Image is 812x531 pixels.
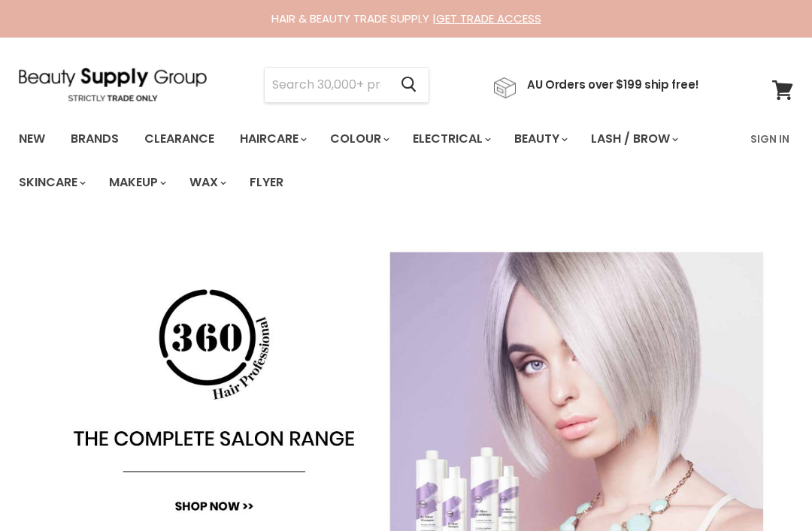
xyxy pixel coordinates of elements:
[319,123,398,155] a: Colour
[238,167,295,198] a: Flyer
[264,67,429,103] form: Product
[8,167,95,198] a: Skincare
[178,167,235,198] a: Wax
[229,123,316,155] a: Haircare
[580,123,687,155] a: Lash / Brow
[436,11,541,26] a: GET TRADE ACCESS
[265,68,389,102] input: Search
[133,123,226,155] a: Clearance
[401,123,500,155] a: Electrical
[503,123,577,155] a: Beauty
[741,123,798,155] a: Sign In
[8,117,741,204] ul: Main menu
[737,460,797,516] iframe: Gorgias live chat messenger
[59,123,130,155] a: Brands
[98,167,175,198] a: Makeup
[389,68,429,102] button: Search
[8,123,56,155] a: New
